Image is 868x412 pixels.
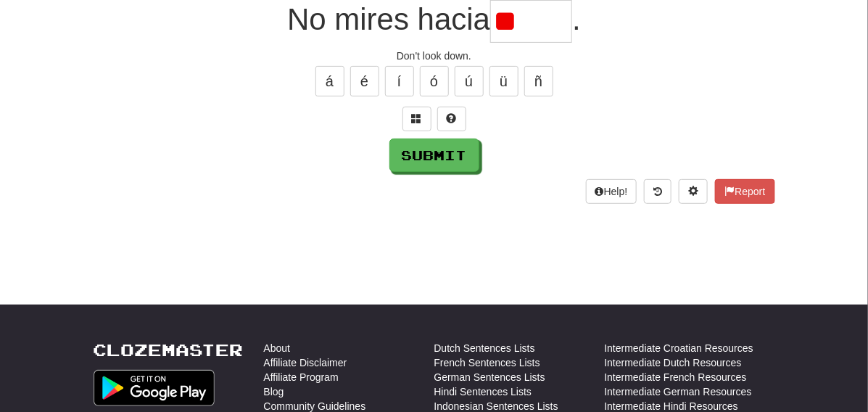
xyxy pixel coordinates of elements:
[264,355,347,370] a: Affiliate Disclaimer
[94,370,215,406] img: Get it on Google Play
[402,107,431,131] button: Switch sentence to multiple choice alt+p
[94,49,775,63] div: Don't look down.
[315,66,344,96] button: á
[385,66,414,96] button: í
[434,341,535,355] a: Dutch Sentences Lists
[437,107,466,131] button: Single letter hint - you only get 1 per sentence and score half the points! alt+h
[605,384,752,399] a: Intermediate German Resources
[94,341,244,359] a: Clozemaster
[455,66,484,96] button: ú
[434,384,532,399] a: Hindi Sentences Lists
[264,384,284,399] a: Blog
[586,179,637,204] button: Help!
[605,355,742,370] a: Intermediate Dutch Resources
[524,66,553,96] button: ñ
[264,341,291,355] a: About
[350,66,379,96] button: é
[605,370,747,384] a: Intermediate French Resources
[605,341,753,355] a: Intermediate Croatian Resources
[287,2,490,36] span: No mires hacia
[715,179,774,204] button: Report
[434,370,545,384] a: German Sentences Lists
[420,66,449,96] button: ó
[489,66,518,96] button: ü
[572,2,581,36] span: .
[434,355,540,370] a: French Sentences Lists
[389,139,479,172] button: Submit
[264,370,339,384] a: Affiliate Program
[644,179,671,204] button: Round history (alt+y)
